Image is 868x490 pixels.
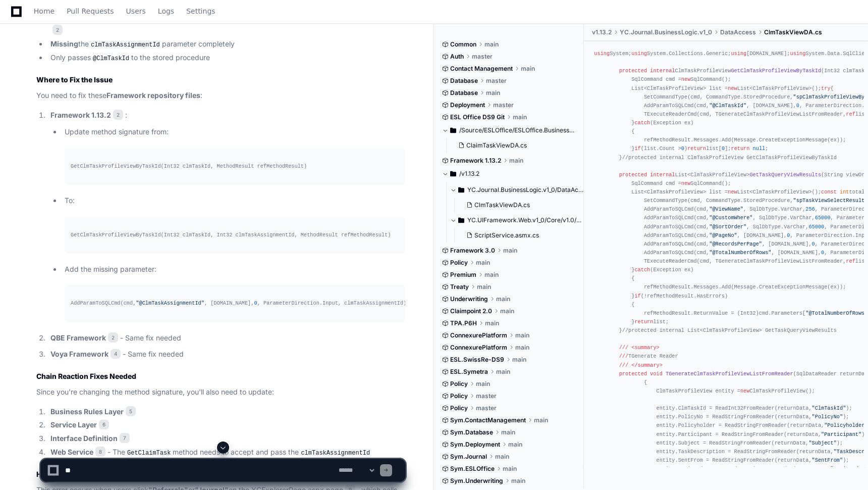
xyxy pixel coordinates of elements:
span: Users [126,8,146,14]
span: v1.13.2 [592,28,612,36]
span: Treaty [450,283,469,291]
span: Policy [450,380,468,388]
span: Framework 1.13.2 [450,157,501,165]
span: "PolicyNo" [812,414,843,420]
span: "@TotalNumberOfRows" [709,250,771,256]
strong: Chain Reaction Fixes Needed [36,372,136,380]
span: protected [619,371,647,377]
span: ESL Office DS9 Git [450,113,505,121]
span: main [534,416,548,424]
span: Database [450,77,478,85]
li: Method signature: [47,13,405,36]
code: @ClmTaskId [91,54,131,63]
li: To: [62,195,405,254]
span: ESL.Symetra [450,368,488,376]
span: return [731,145,749,152]
span: main [501,428,515,436]
span: "@RecordsPerPage" [709,241,762,247]
span: new [728,85,737,91]
span: 0 [821,250,824,256]
span: TPA.P6H [450,319,477,327]
span: Sym.Deployment [450,440,500,449]
span: catch [634,267,650,273]
span: Sym.ContactManagement [450,416,526,424]
span: TGenerate Reader [619,353,678,359]
span: "@ViewName" [709,206,743,212]
svg: Directory [450,168,456,180]
span: //protected internal List<ClmTaskProfileView> GetTaskQueryViewResults [622,327,837,333]
span: ESL.SwissRe-DS9 [450,356,504,364]
span: ClmTaskViewDA.cs [764,28,822,36]
span: main [476,259,490,267]
span: Sym.Database [450,428,493,436]
span: GetClmTaskProfileViewByTaskId [731,68,821,74]
span: 0 [787,232,790,238]
span: 65000 [808,224,824,230]
span: new [681,180,690,186]
strong: Where to Fix the Issue [36,75,113,84]
button: ClmTaskViewDA.cs [462,198,578,212]
li: Update method signature from: [62,126,405,185]
span: Pull Requests [67,8,114,14]
strong: Missing [50,39,78,48]
span: using [731,51,746,57]
p: You need to fix these : [36,90,405,102]
span: 256 [805,206,815,212]
span: DataAccess [720,28,756,36]
strong: Service Layer [50,420,97,429]
span: TGenerateClmTaskProfileViewListFromReader [666,371,793,377]
span: main [509,157,523,165]
span: protected [619,172,647,178]
span: 6 [99,420,109,430]
span: "@CustomWhere" [709,215,752,221]
svg: Directory [450,124,456,136]
strong: Voya Framework [50,350,108,358]
span: YC.Journal.BusinessLogic.v1_0/DataAccess [467,186,584,194]
code: clmTaskAssignmentId [89,40,162,50]
span: master [476,392,497,400]
span: try [821,85,830,91]
span: const [821,189,837,195]
button: ScriptService.asmx.cs [462,228,578,242]
span: if [634,145,640,152]
span: 2 [108,332,118,342]
span: 0 [254,300,257,306]
span: "Participant" [821,431,861,437]
span: ScriptService.asmx.cs [474,231,539,239]
span: 0 [812,241,815,247]
span: master [486,77,507,85]
span: ref [846,111,855,117]
strong: Business Rules Layer [50,407,124,416]
span: ClmTaskViewDA.cs [474,201,530,209]
span: Database [450,89,478,97]
button: YC.UIFramework.Web.v1_0/Core/v1.0/CommonUI/WebServices [450,212,584,228]
span: main [508,440,522,449]
span: /v1.13.2 [459,170,479,178]
span: 2 [52,25,63,35]
span: ClaimTaskViewDA.cs [466,141,527,150]
button: /Source/ESLOffice/ESLOffice.BusinessLogic/Claims/Task/DataAccess [442,122,576,138]
span: Claimpoint 2.0 [450,307,492,315]
span: master [493,101,514,109]
span: return [634,319,653,325]
span: "ClmTaskId" [812,405,846,411]
span: main [503,247,517,255]
svg: Directory [458,184,464,196]
span: main [485,319,499,327]
span: Framework 3.0 [450,247,495,255]
div: GetClmTaskProfileViewByTaskId(Int32 clmTaskId, Int32 clmTaskAssignmentId, MethodResult refMethodR... [71,231,399,239]
span: main [484,40,499,48]
span: Home [34,8,55,14]
span: internal [650,68,675,74]
span: Settings [186,8,215,14]
span: null [753,145,766,152]
span: main [515,344,529,352]
span: if [634,293,640,299]
span: Policy [450,392,468,400]
strong: QBE Framework [50,333,106,342]
span: 4 [111,349,121,359]
span: Deployment [450,101,485,109]
li: Only passes to the stored procedure [47,52,405,64]
span: <summary> [631,345,659,351]
span: YC.UIFramework.Web.v1_0/Core/v1.0/CommonUI/WebServices [467,216,584,224]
